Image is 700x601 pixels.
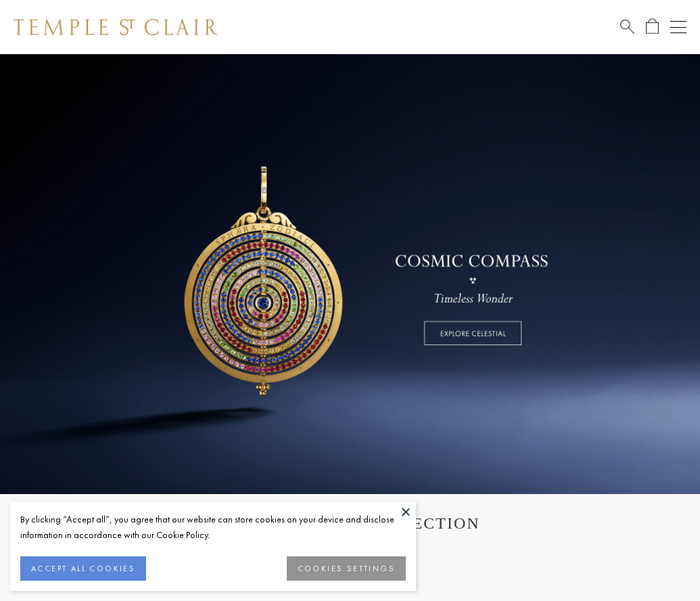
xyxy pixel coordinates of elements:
div: By clicking “Accept all”, you agree that our website can store cookies on your device and disclos... [20,512,406,543]
button: ACCEPT ALL COOKIES [20,556,146,581]
button: COOKIES SETTINGS [287,556,406,581]
img: Temple St. Clair [14,19,218,35]
button: Open navigation [670,19,686,35]
a: Open Shopping Bag [646,18,659,35]
a: Search [620,18,634,35]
